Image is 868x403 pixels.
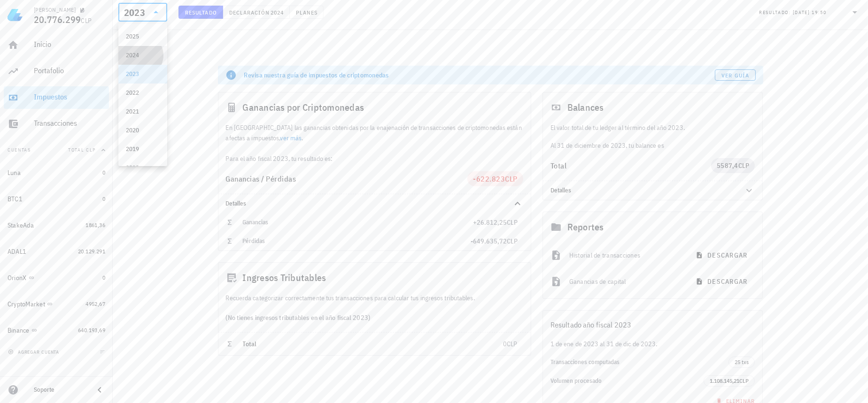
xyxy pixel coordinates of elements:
[8,195,23,203] div: BTC1
[738,161,750,170] span: CLP
[569,271,682,292] div: Ganancias de capital
[218,263,531,293] div: Ingresos Tributables
[34,66,105,75] div: Portafolio
[690,247,755,264] button: descargar
[543,339,763,349] div: 1 de ene de 2023 al 31 de dic de 2023.
[34,13,81,26] span: 20.776.299
[290,6,324,19] button: Planes
[4,139,109,161] button: CuentasTotal CLP
[8,274,27,282] div: OrionX
[126,89,160,97] div: 2022
[8,169,21,177] div: Luna
[124,8,145,17] div: 2023
[126,145,160,153] div: 2019
[543,92,763,122] div: Balances
[243,219,473,226] div: Ganancias
[4,293,109,315] a: CryptoMarket 4952,67
[505,174,518,183] span: CLP
[759,6,793,18] div: Resultado:
[218,194,531,213] div: Detalles
[507,218,518,227] span: CLP
[507,237,518,245] span: CLP
[710,377,739,384] span: 1.108.145,21
[118,3,167,22] div: 2023
[471,237,507,245] span: -649.635,72
[473,174,505,183] span: -622.823
[543,311,763,339] div: Resultado año fiscal 2023
[4,161,109,184] a: Luna 0
[229,9,270,16] span: Declaración
[4,240,109,263] a: ADAL1 20.129.291
[8,248,26,256] div: ADAL1
[697,251,747,259] span: descargar
[81,16,92,25] span: CLP
[34,92,105,101] div: Impuestos
[8,327,30,335] div: Binance
[85,221,105,228] span: 1861,36
[102,169,105,176] span: 0
[550,122,755,133] p: El valor total de tu ledger al término del año 2023.
[78,327,105,334] span: 640.193,69
[4,34,109,56] a: Inicio
[218,92,531,122] div: Ganancias por Criptomonedas
[543,212,763,242] div: Reportes
[721,72,749,79] span: Ver guía
[270,9,284,16] span: 2024
[244,70,715,80] div: Revisa nuestra guía de impuestos de criptomonedas
[102,274,105,281] span: 0
[34,6,76,14] div: [PERSON_NAME]
[697,277,747,286] span: descargar
[8,221,34,229] div: StakeAda
[226,174,296,183] span: Ganancias / Pérdidas
[10,349,59,355] span: agregar cuenta
[280,134,302,142] a: ver más
[793,8,827,17] div: [DATE] 19:50
[550,162,712,169] div: Total
[226,200,501,207] div: Detalles
[6,347,63,357] button: agregar cuenta
[85,300,105,307] span: 4952,67
[8,8,23,23] img: LedgiFi
[243,340,257,348] span: Total
[126,164,160,172] div: 2018
[126,33,160,40] div: 2025
[295,9,318,16] span: Planes
[473,218,507,227] span: +26.812,25
[550,187,733,194] div: Detalles
[34,386,86,394] div: Soporte
[8,300,45,308] div: CryptoMarket
[243,237,471,245] div: Pérdidas
[218,293,531,303] div: Recuerda categorizar correctamente tus transacciones para calcular tus ingresos tributables.
[126,52,160,59] div: 2024
[126,70,160,78] div: 2023
[569,245,682,266] div: Historial de transacciones
[690,273,755,290] button: descargar
[126,108,160,115] div: 2021
[218,303,531,332] div: (No tienes ingresos tributables en el año fiscal 2023)
[739,377,749,384] span: CLP
[543,122,763,151] div: Al 31 de diciembre de 2023, tu balance es
[4,266,109,289] a: OrionX 0
[717,161,738,170] span: 5587,4
[543,181,763,200] div: Detalles
[735,357,749,367] span: 25 txs
[550,358,729,366] div: Transacciones computadas
[4,86,109,109] a: Impuestos
[4,60,109,83] a: Portafolio
[223,6,290,19] button: Declaración 2024
[4,113,109,135] a: Transacciones
[126,127,160,134] div: 2020
[102,195,105,202] span: 0
[4,214,109,236] a: StakeAda 1861,36
[507,340,518,348] span: CLP
[178,6,223,19] button: Resultado
[34,40,105,49] div: Inicio
[715,69,756,81] a: Ver guía
[4,188,109,210] a: BTC1 0
[218,122,531,164] div: En [GEOGRAPHIC_DATA] las ganancias obtenidas por la enajenación de transacciones de criptomonedas...
[503,340,507,348] span: 0
[185,9,217,16] span: Resultado
[550,377,704,385] div: Volumen procesado
[78,248,105,255] span: 20.129.291
[68,147,96,153] span: Total CLP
